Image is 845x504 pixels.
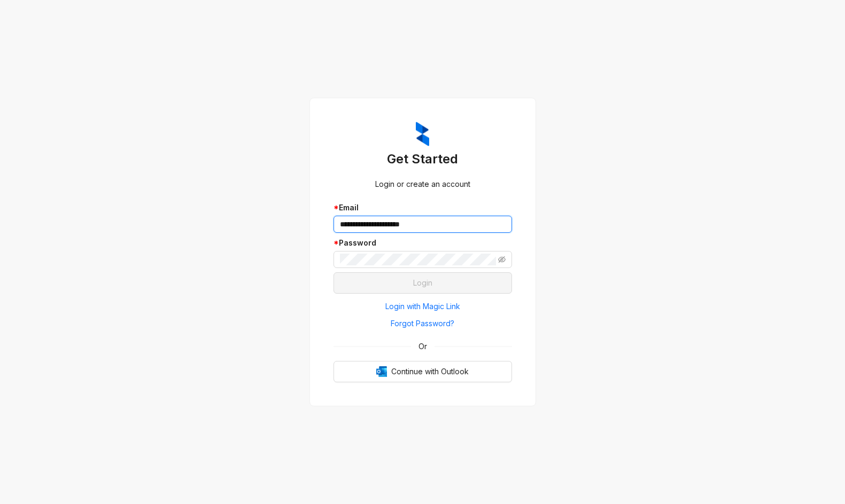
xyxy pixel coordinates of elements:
[334,202,512,214] div: Email
[334,237,512,249] div: Password
[334,361,512,382] button: OutlookContinue with Outlook
[391,366,469,377] span: Continue with Outlook
[385,301,460,312] span: Login with Magic Link
[411,341,435,352] span: Or
[416,122,429,146] img: ZumaIcon
[498,256,506,263] span: eye-invisible
[334,272,512,294] button: Login
[334,298,512,315] button: Login with Magic Link
[376,366,387,377] img: Outlook
[334,178,512,190] div: Login or create an account
[391,318,454,329] span: Forgot Password?
[334,151,512,168] h3: Get Started
[334,315,512,332] button: Forgot Password?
